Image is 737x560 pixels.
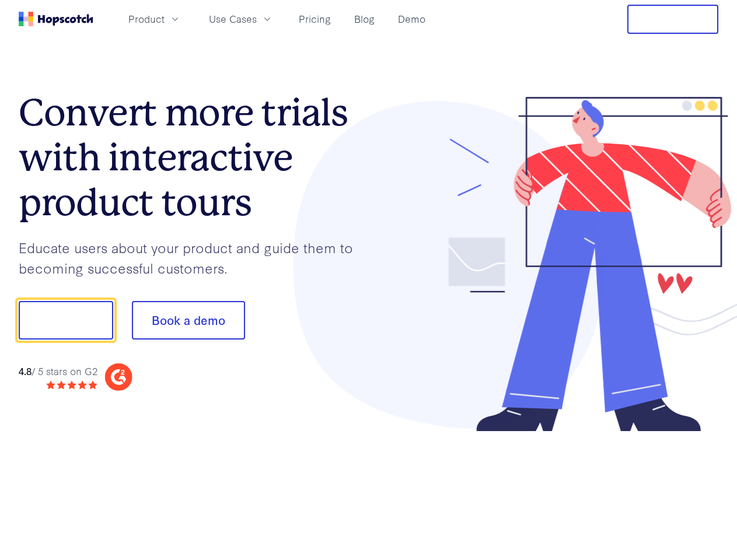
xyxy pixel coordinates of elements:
a: Pricing [294,9,336,29]
button: Show me! [19,301,113,339]
button: Product [121,9,188,29]
button: Use Cases [202,9,280,29]
span: Product [128,12,165,26]
div: / 5 stars on G2 [19,364,97,379]
a: Blog [350,9,379,29]
a: Home [19,12,93,26]
a: Demo [393,9,430,29]
p: Educate users about your product and guide them to becoming successful customers. [19,237,369,278]
button: Book a demo [132,301,245,339]
strong: 4.8 [19,364,32,377]
h1: Convert more trials with interactive product tours [19,90,369,225]
button: Free Trial [627,5,718,34]
span: Use Cases [209,12,257,26]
